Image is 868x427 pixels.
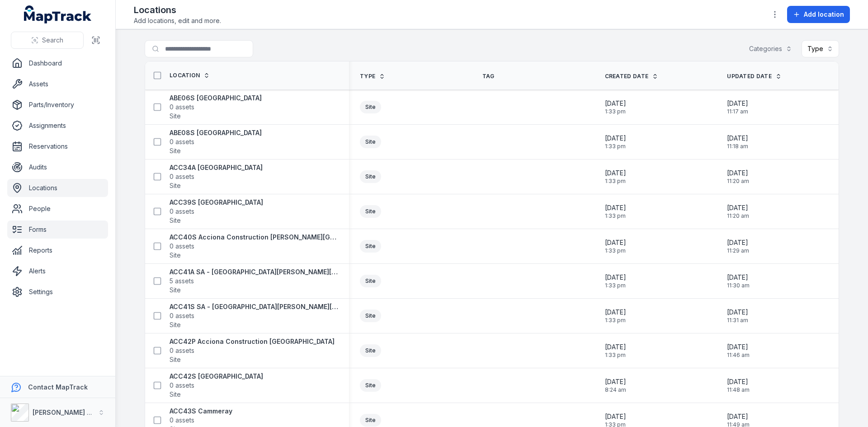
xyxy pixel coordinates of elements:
time: 6/5/2025, 11:20:40 AM [727,203,749,220]
time: 6/5/2025, 11:29:53 AM [727,238,749,254]
a: ACC40S Acciona Construction [PERSON_NAME][GEOGRAPHIC_DATA][PERSON_NAME]0 assetsSite [170,233,338,260]
span: 0 assets [170,346,194,355]
span: Site [170,355,181,364]
span: 11:20 am [727,178,749,185]
span: 0 assets [170,416,194,425]
a: Settings [7,283,108,301]
span: Updated Date [727,73,772,80]
div: Site [360,310,381,322]
a: Audits [7,158,108,176]
span: [DATE] [605,238,626,247]
span: 5 assets [170,277,194,286]
span: 0 assets [170,172,194,181]
a: Location [170,72,210,79]
div: Site [360,240,381,253]
span: 8:24 am [605,386,626,394]
span: 0 assets [170,311,194,320]
div: Site [360,101,381,113]
a: ABE06S [GEOGRAPHIC_DATA]0 assetsSite [170,94,262,121]
a: People [7,200,108,218]
a: ACC42S [GEOGRAPHIC_DATA]0 assetsSite [170,372,263,399]
a: Locations [7,179,108,197]
span: [DATE] [605,134,626,143]
a: ACC42P Acciona Construction [GEOGRAPHIC_DATA]0 assetsSite [170,337,335,364]
a: Dashboard [7,54,108,72]
a: Reports [7,241,108,259]
span: [DATE] [605,412,626,421]
button: Add location [787,6,850,23]
time: 3/24/2025, 1:33:29 PM [605,308,626,324]
a: MapTrack [24,5,92,23]
time: 3/24/2025, 1:33:29 PM [605,343,626,359]
div: Site [360,205,381,218]
a: ABE08S [GEOGRAPHIC_DATA]0 assetsSite [170,128,262,155]
span: 11:18 am [727,143,748,150]
span: [DATE] [605,377,626,386]
time: 3/24/2025, 1:33:29 PM [605,203,626,220]
a: ACC41S SA - [GEOGRAPHIC_DATA][PERSON_NAME][PERSON_NAME]0 assetsSite [170,302,338,329]
span: [DATE] [605,343,626,352]
span: [DATE] [727,134,748,143]
span: 11:29 am [727,247,749,254]
strong: ABE06S [GEOGRAPHIC_DATA] [170,94,262,103]
span: 1:33 pm [605,178,626,185]
span: Tag [482,73,495,80]
span: 1:33 pm [605,212,626,220]
span: Created Date [605,73,649,80]
strong: ACC41A SA - [GEOGRAPHIC_DATA][PERSON_NAME][PERSON_NAME] [170,267,338,277]
strong: ACC34A [GEOGRAPHIC_DATA] [170,163,263,172]
a: Reservations [7,137,108,155]
span: [DATE] [727,412,750,421]
span: Search [42,36,63,45]
strong: Contact MapTrack [28,383,88,391]
span: Site [170,216,181,225]
span: 11:30 am [727,282,750,289]
span: 1:33 pm [605,317,626,324]
div: Site [360,414,381,427]
time: 6/5/2025, 8:24:55 AM [605,377,626,394]
strong: ACC43S Cammeray [170,407,232,416]
a: Assets [7,75,108,93]
div: Site [360,275,381,287]
span: Site [170,112,181,121]
time: 3/24/2025, 1:33:29 PM [605,238,626,254]
h2: Locations [134,4,221,16]
span: 0 assets [170,381,194,390]
button: Type [802,40,839,57]
span: Location [170,72,200,79]
a: ACC39S [GEOGRAPHIC_DATA]0 assetsSite [170,198,263,225]
a: Type [360,73,385,80]
time: 3/24/2025, 1:33:29 PM [605,169,626,185]
span: 1:33 pm [605,352,626,359]
time: 6/5/2025, 11:17:38 AM [727,99,748,115]
strong: ACC42S [GEOGRAPHIC_DATA] [170,372,263,381]
span: 0 assets [170,137,194,146]
span: 11:17 am [727,108,748,115]
a: Alerts [7,262,108,280]
span: 11:20 am [727,212,749,220]
time: 6/5/2025, 11:20:02 AM [727,169,749,185]
a: ACC41A SA - [GEOGRAPHIC_DATA][PERSON_NAME][PERSON_NAME]5 assetsSite [170,267,338,295]
strong: ACC40S Acciona Construction [PERSON_NAME][GEOGRAPHIC_DATA][PERSON_NAME] [170,233,338,242]
a: Assignments [7,117,108,135]
span: 1:33 pm [605,108,626,115]
span: [DATE] [727,169,749,178]
button: Search [11,32,84,49]
time: 6/5/2025, 11:31:05 AM [727,308,748,324]
span: Site [170,251,181,260]
div: Site [360,136,381,148]
span: 1:33 pm [605,143,626,150]
span: [DATE] [605,308,626,317]
a: Forms [7,221,108,239]
time: 6/5/2025, 11:18:17 AM [727,134,748,150]
div: Site [360,344,381,357]
span: 0 assets [170,242,194,251]
strong: [PERSON_NAME] Group [33,408,107,416]
time: 3/24/2025, 1:33:29 PM [605,99,626,115]
strong: ACC39S [GEOGRAPHIC_DATA] [170,198,263,207]
a: Created Date [605,73,659,80]
time: 3/24/2025, 1:33:29 PM [605,273,626,289]
span: 11:31 am [727,317,748,324]
span: [DATE] [605,169,626,178]
span: 11:48 am [727,386,750,394]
